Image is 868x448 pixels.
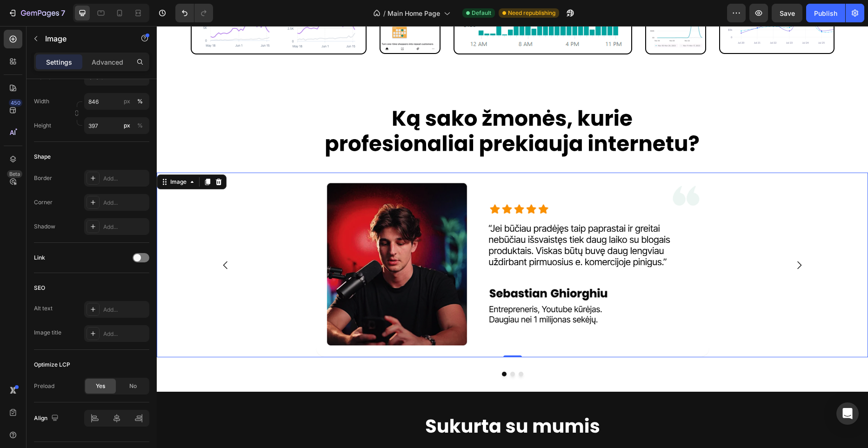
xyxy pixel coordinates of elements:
[124,97,130,106] div: px
[354,346,358,350] button: Dot
[84,117,149,134] input: px%
[780,9,795,17] span: Save
[84,93,149,110] input: px%
[383,8,386,18] span: /
[34,254,45,262] div: Link
[806,4,845,22] button: Publish
[345,346,350,350] button: Dot
[137,121,143,130] div: %
[61,7,65,19] p: 7
[175,4,213,22] div: Undo/Redo
[121,96,133,107] button: %
[103,330,147,338] div: Add...
[34,284,45,292] div: SEO
[137,97,143,106] div: %
[34,412,60,425] div: Align
[772,4,802,22] button: Save
[134,120,146,131] button: px
[92,57,123,67] p: Advanced
[45,33,124,44] p: Image
[103,306,147,314] div: Add...
[472,9,491,17] span: Default
[103,174,147,183] div: Add...
[7,170,22,178] div: Beta
[46,57,72,67] p: Settings
[34,361,70,369] div: Optimize LCP
[34,382,54,390] div: Preload
[34,97,49,106] label: Width
[34,174,52,182] div: Border
[134,96,146,107] button: px
[34,222,55,231] div: Shadow
[629,226,655,252] button: Carousel Next Arrow
[34,121,51,130] label: Height
[9,99,22,107] div: 450
[34,328,61,337] div: Image title
[121,120,133,131] button: %
[129,382,137,390] span: No
[103,223,147,231] div: Add...
[387,8,440,18] span: Main Home Page
[836,402,859,425] div: Open Intercom Messenger
[34,153,51,161] div: Shape
[157,26,868,448] iframe: Design area
[34,198,53,207] div: Corner
[124,121,130,130] div: px
[814,8,837,18] div: Publish
[96,382,105,390] span: Yes
[362,346,367,350] button: Dot
[508,9,555,17] span: Need republishing
[4,4,69,22] button: 7
[34,304,53,313] div: Alt text
[103,199,147,207] div: Add...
